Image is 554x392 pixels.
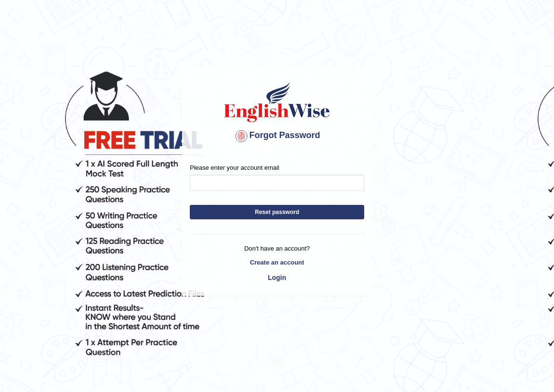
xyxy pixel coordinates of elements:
[190,258,364,267] a: Create an account
[234,130,320,140] span: Forgot Password
[190,205,364,219] button: Reset password
[190,244,364,253] p: Don't have an account?
[190,269,364,286] a: Login
[222,80,332,124] img: English Wise
[190,163,279,172] label: Please enter your account email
